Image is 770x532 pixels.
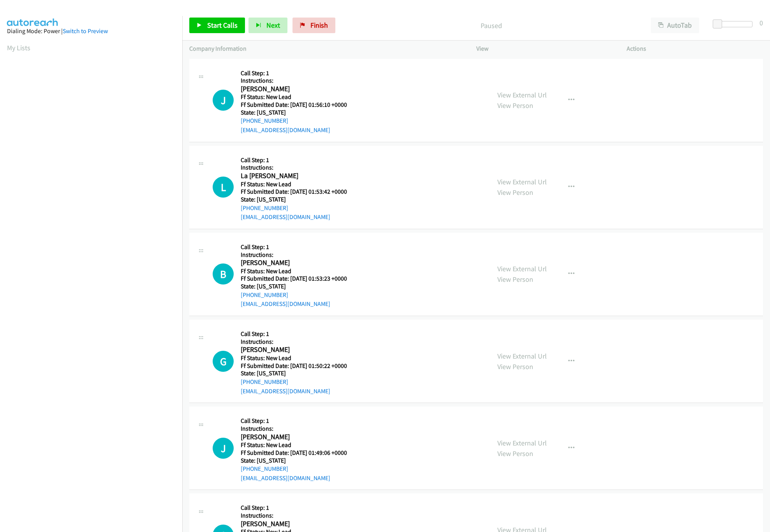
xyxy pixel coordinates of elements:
button: AutoTab [651,18,699,33]
a: My Lists [7,43,30,52]
a: [PHONE_NUMBER] [241,378,288,385]
h2: [PERSON_NAME] [241,520,357,528]
p: Company Information [189,44,462,53]
h5: Ff Status: New Lead [241,267,357,275]
a: View External Url [497,352,547,361]
h5: Instructions: [241,164,357,171]
p: Actions [627,44,763,53]
h5: State: [US_STATE] [241,283,357,290]
h5: Ff Submitted Date: [DATE] 01:56:10 +0000 [241,101,357,109]
h5: State: [US_STATE] [241,109,357,117]
a: [PHONE_NUMBER] [241,291,288,299]
h5: Call Step: 1 [241,504,416,512]
h5: Call Step: 1 [241,156,357,164]
a: [PHONE_NUMBER] [241,204,288,212]
div: The call is yet to be attempted [213,438,234,459]
h2: [PERSON_NAME] [241,258,357,267]
div: The call is yet to be attempted [213,263,234,285]
h5: Instructions: [241,338,357,346]
h1: B [213,263,234,285]
a: View Person [497,101,533,110]
h5: Instructions: [241,251,357,259]
p: View [476,44,613,53]
h5: Call Step: 1 [241,417,357,425]
span: Next [266,21,280,30]
h5: Call Step: 1 [241,69,357,77]
a: View External Url [497,177,547,186]
p: Paused [346,20,637,31]
a: View Person [497,362,533,371]
a: View External Url [497,438,547,447]
div: The call is yet to be attempted [213,177,234,198]
h5: Ff Submitted Date: [DATE] 01:49:06 +0000 [241,449,357,457]
h5: Instructions: [241,77,357,85]
a: [EMAIL_ADDRESS][DOMAIN_NAME] [241,300,330,308]
a: [EMAIL_ADDRESS][DOMAIN_NAME] [241,387,330,395]
h5: Ff Status: New Lead [241,354,357,362]
h5: Call Step: 1 [241,243,357,251]
div: The call is yet to be attempted [213,351,234,372]
div: Delay between calls (in seconds) [717,21,752,27]
a: View External Url [497,90,547,99]
h1: L [213,177,234,198]
iframe: Dialpad [7,60,182,430]
a: View External Url [497,264,547,273]
a: View Person [497,188,533,197]
span: Finish [310,21,328,30]
a: View Person [497,449,533,458]
h5: Ff Submitted Date: [DATE] 01:53:42 +0000 [241,188,357,196]
a: [EMAIL_ADDRESS][DOMAIN_NAME] [241,213,330,221]
div: Dialing Mode: Power | [7,27,175,36]
h2: [PERSON_NAME] [241,433,357,442]
h5: State: [US_STATE] [241,196,357,203]
h5: Call Step: 1 [241,330,357,338]
h5: Ff Submitted Date: [DATE] 01:50:22 +0000 [241,362,357,370]
h1: J [213,90,234,111]
button: Next [248,18,287,33]
h2: [PERSON_NAME] [241,345,357,354]
h1: G [213,351,234,372]
h5: Ff Status: New Lead [241,180,357,188]
div: 0 [759,18,763,28]
h2: La [PERSON_NAME] [241,171,357,180]
a: [EMAIL_ADDRESS][DOMAIN_NAME] [241,474,330,482]
div: The call is yet to be attempted [213,90,234,111]
a: [PHONE_NUMBER] [241,465,288,472]
a: Switch to Preview [63,27,108,35]
h5: Ff Status: New Lead [241,93,357,101]
a: Start Calls [189,18,245,33]
h5: State: [US_STATE] [241,369,357,377]
h5: Instructions: [241,425,357,433]
h5: Instructions: [241,512,416,520]
h5: Ff Status: New Lead [241,441,357,449]
h2: [PERSON_NAME] [241,85,357,94]
h5: Ff Submitted Date: [DATE] 01:53:23 +0000 [241,275,357,283]
a: [PHONE_NUMBER] [241,117,288,124]
a: [EMAIL_ADDRESS][DOMAIN_NAME] [241,126,330,134]
span: Start Calls [207,21,238,30]
h1: J [213,438,234,459]
a: View Person [497,275,533,284]
a: Finish [292,18,335,33]
h5: State: [US_STATE] [241,457,357,465]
